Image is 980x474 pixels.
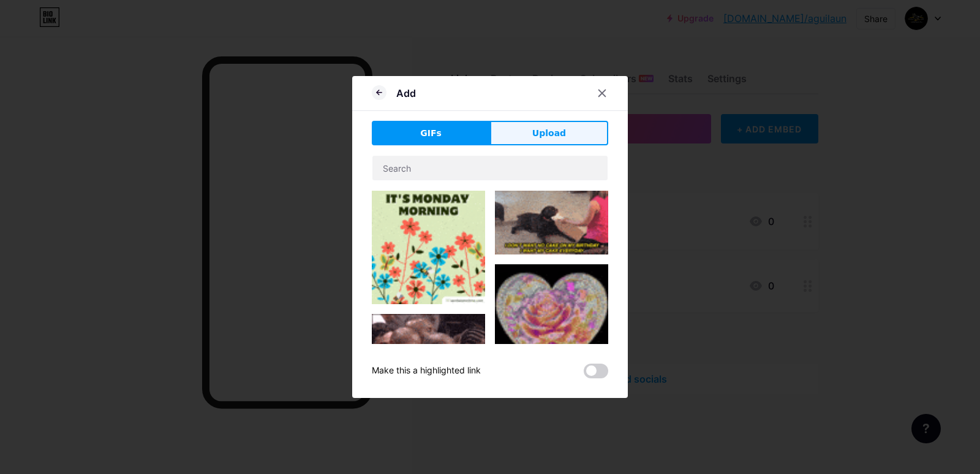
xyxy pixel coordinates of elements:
button: GIFs [372,121,490,145]
img: Gihpy [495,264,608,378]
div: Add [396,86,416,101]
img: Gihpy [372,314,485,405]
img: Gihpy [495,191,608,254]
input: Search [372,156,608,180]
span: GIFs [420,127,442,140]
div: Make this a highlighted link [372,364,481,378]
button: Upload [490,121,608,145]
img: Gihpy [372,191,485,304]
span: Upload [532,127,566,140]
